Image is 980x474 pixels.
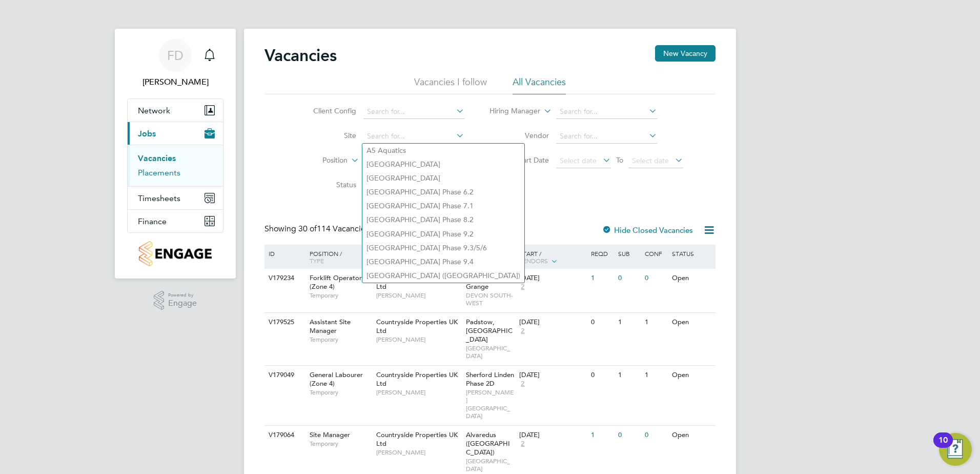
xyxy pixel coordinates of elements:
[362,144,524,157] li: A5 Aquatics
[616,313,642,332] div: 1
[519,318,586,327] div: [DATE]
[466,318,513,344] span: Padstow, [GEOGRAPHIC_DATA]
[517,245,588,270] div: Start /
[362,255,524,269] li: [GEOGRAPHIC_DATA] Phase 9.4
[481,106,540,116] label: Hiring Manager
[266,245,302,262] div: ID
[128,122,223,145] button: Jobs
[519,371,586,380] div: [DATE]
[310,291,371,300] span: Temporary
[362,157,524,171] li: [GEOGRAPHIC_DATA]
[127,39,223,88] a: FD[PERSON_NAME]
[310,273,362,291] span: Forklift Operator (Zone 4)
[310,370,363,388] span: General Labourer (Zone 4)
[154,291,197,310] a: Powered byEngage
[302,245,374,269] div: Position /
[376,335,461,344] span: [PERSON_NAME]
[297,180,356,189] label: Status
[127,76,223,88] span: Finlay Daly
[297,131,356,140] label: Site
[616,269,642,288] div: 0
[556,105,657,119] input: Search for...
[519,283,526,291] span: 2
[168,299,197,308] span: Engage
[556,129,657,144] input: Search for...
[362,269,524,283] li: [GEOGRAPHIC_DATA] ([GEOGRAPHIC_DATA])
[138,193,180,203] span: Timesheets
[642,269,669,288] div: 0
[363,105,464,119] input: Search for...
[616,426,642,445] div: 0
[362,199,524,213] li: [GEOGRAPHIC_DATA] Phase 7.1
[466,370,514,388] span: Sherford Linden Phase 2D
[115,29,236,279] nav: Main navigation
[588,245,615,262] div: Reqd
[139,241,211,266] img: countryside-properties-logo-retina.png
[138,168,180,177] a: Placements
[363,129,464,144] input: Search for...
[613,153,626,167] span: To
[616,366,642,385] div: 1
[513,76,566,94] li: All Vacancies
[466,388,515,420] span: [PERSON_NAME][GEOGRAPHIC_DATA]
[128,145,223,186] div: Jobs
[414,76,487,94] li: Vacancies I follow
[138,216,167,226] span: Finance
[128,187,223,209] button: Timesheets
[490,131,549,140] label: Vendor
[466,344,515,360] span: [GEOGRAPHIC_DATA]
[588,269,615,288] div: 1
[297,106,356,115] label: Client Config
[168,291,197,300] span: Powered by
[376,291,461,300] span: [PERSON_NAME]
[938,440,948,453] div: 10
[519,380,526,388] span: 2
[669,245,714,262] div: Status
[466,291,515,307] span: DEVON SOUTH-WEST
[655,45,716,62] button: New Vacancy
[167,49,183,62] span: FD
[298,224,369,234] span: 114 Vacancies
[138,153,176,163] a: Vacancies
[127,241,223,266] a: Go to home page
[519,274,586,283] div: [DATE]
[602,225,693,235] label: Hide Closed Vacancies
[362,171,524,185] li: [GEOGRAPHIC_DATA]
[588,366,615,385] div: 0
[669,426,714,445] div: Open
[669,313,714,332] div: Open
[519,256,548,265] span: Vendors
[128,99,223,122] button: Network
[376,318,458,335] span: Countryside Properties UK Ltd
[310,430,350,439] span: Site Manager
[362,213,524,227] li: [GEOGRAPHIC_DATA] Phase 8.2
[362,227,524,241] li: [GEOGRAPHIC_DATA] Phase 9.2
[519,440,526,448] span: 2
[642,366,669,385] div: 1
[266,426,302,445] div: V179064
[266,366,302,385] div: V179049
[560,156,597,165] span: Select date
[128,210,223,232] button: Finance
[376,430,458,448] span: Countryside Properties UK Ltd
[588,313,615,332] div: 0
[616,245,642,262] div: Sub
[266,313,302,332] div: V179525
[376,370,458,388] span: Countryside Properties UK Ltd
[466,457,515,473] span: [GEOGRAPHIC_DATA]
[310,388,371,397] span: Temporary
[310,318,351,335] span: Assistant Site Manager
[642,426,669,445] div: 0
[310,440,371,448] span: Temporary
[519,327,526,335] span: 2
[376,388,461,397] span: [PERSON_NAME]
[669,366,714,385] div: Open
[362,185,524,199] li: [GEOGRAPHIC_DATA] Phase 6.2
[588,426,615,445] div: 1
[310,256,324,265] span: Type
[264,45,337,66] h2: Vacancies
[466,430,510,457] span: Alvaredus ([GEOGRAPHIC_DATA])
[642,313,669,332] div: 1
[138,106,170,115] span: Network
[376,448,461,457] span: [PERSON_NAME]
